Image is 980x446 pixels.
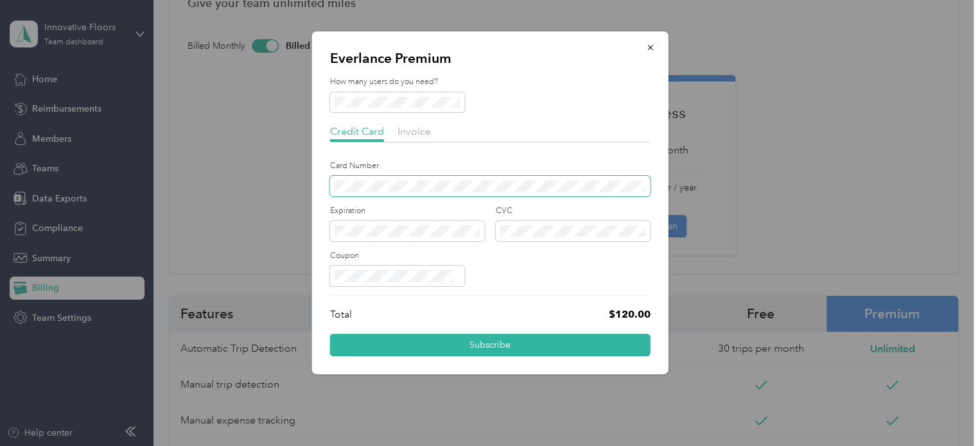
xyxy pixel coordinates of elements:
span: Invoice [398,125,431,137]
label: CVC [496,205,651,217]
button: Subscribe [330,334,651,356]
label: Coupon [330,250,651,262]
p: Total [330,307,352,323]
label: How many users do you need? [330,76,651,88]
p: $120.00 [609,307,651,323]
span: Credit Card [330,125,384,137]
label: Expiration [330,205,485,217]
iframe: Everlance-gr Chat Button Frame [908,374,980,446]
label: Card Number [330,160,651,172]
p: Everlance Premium [330,49,651,67]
